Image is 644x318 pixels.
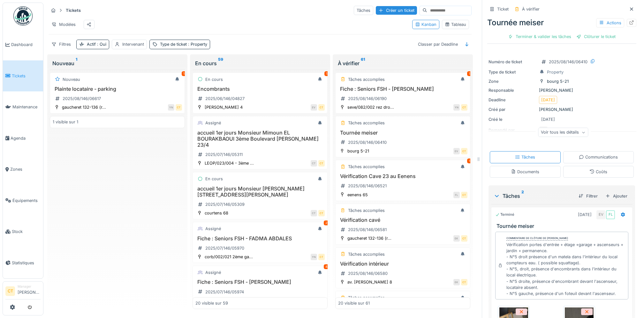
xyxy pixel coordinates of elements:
[347,192,368,198] div: eenens 65
[53,86,182,92] h3: Plainte locataire - parking
[3,247,43,279] a: Statistiques
[541,97,555,103] div: [DATE]
[461,192,467,198] div: CT
[489,106,536,112] div: Créé par
[348,96,387,102] div: 2025/08/146/06190
[311,160,317,167] div: CT
[511,169,539,175] div: Documents
[63,96,101,102] div: 2025/08/146/06617
[160,41,207,47] div: Type de ticket
[506,236,568,241] div: Commentaire de clôture de [PERSON_NAME]
[338,130,467,136] h3: Tournée meiser
[11,135,41,141] span: Agenda
[415,21,436,27] div: Kanban
[318,104,325,111] div: CT
[96,42,106,47] span: : Oui
[3,91,43,123] a: Maintenance
[318,210,325,216] div: CT
[445,21,466,27] div: Tableau
[487,17,636,28] div: Tournée meiser
[53,119,78,125] div: 1 visible sur 1
[467,71,472,76] div: 1
[415,40,461,49] div: Classer par Deadline
[497,6,509,12] div: Ticket
[348,295,385,301] div: Tâches accomplies
[187,42,207,47] span: : Property
[489,69,536,75] div: Type de ticket
[3,60,43,92] a: Tickets
[596,18,624,27] div: Actions
[461,148,467,154] div: CT
[205,269,221,275] div: Assigné
[11,42,41,48] span: Dashboard
[489,106,635,112] div: [PERSON_NAME]
[5,284,41,299] a: CT Manager[PERSON_NAME]
[63,7,83,13] strong: Tickets
[461,279,467,285] div: CT
[453,148,460,154] div: EV
[12,229,41,235] span: Stock
[13,6,33,26] img: Badge_color-CXgf-gQk.svg
[3,216,43,247] a: Stock
[348,120,385,126] div: Tâches accomplies
[354,6,373,15] div: Tâches
[205,104,243,110] div: [PERSON_NAME] 4
[347,279,392,285] div: av. [PERSON_NAME] 8
[168,104,174,111] div: YN
[205,289,244,295] div: 2025/07/146/05974
[3,123,43,154] a: Agenda
[12,198,41,204] span: Équipements
[549,59,587,65] div: 2025/08/146/06410
[589,169,607,175] div: Coûts
[49,40,74,49] div: Filtres
[311,254,317,260] div: YN
[62,104,106,110] div: gaucheret 132-136 (r...
[338,59,468,67] div: À vérifier
[376,6,417,15] div: Créer un ticket
[541,116,555,122] div: [DATE]
[205,96,245,102] div: 2025/06/146/04827
[205,120,221,126] div: Assigné
[318,160,325,167] div: CT
[338,173,467,179] h3: Vérification Cave 23 au Eenens
[576,192,600,200] div: Filtrer
[348,164,385,170] div: Tâches accomplies
[348,207,385,213] div: Tâches accomplies
[3,154,43,185] a: Zones
[195,86,325,92] h3: Encombrants
[205,76,223,82] div: En cours
[205,210,228,216] div: courtens 68
[205,226,221,232] div: Assigné
[578,212,592,218] div: [DATE]
[496,223,630,229] h3: Tournée meiser
[205,151,243,158] div: 2025/07/146/05311
[122,41,144,47] div: Intervenant
[348,139,387,145] div: 2025/08/146/06410
[461,235,467,242] div: CT
[467,159,472,163] div: 1
[205,201,245,207] div: 2025/07/146/05309
[338,86,467,92] h3: Fiche : Seniors FSH - [PERSON_NAME]
[218,59,223,67] sup: 59
[195,300,228,306] div: 20 visible sur 59
[12,104,41,110] span: Maintenance
[52,59,182,67] div: Nouveau
[324,221,329,225] div: 2
[348,270,388,276] div: 2025/08/146/06580
[505,32,574,41] div: Terminer & valider les tâches
[453,235,460,242] div: EK
[182,71,186,76] div: 1
[361,59,365,67] sup: 61
[603,192,630,200] div: Ajouter
[76,59,77,67] sup: 1
[205,245,244,251] div: 2025/07/146/05970
[574,32,618,41] div: Clôturer le ticket
[515,154,535,160] div: Tâches
[489,97,536,103] div: Deadline
[195,59,325,67] div: En cours
[12,73,41,79] span: Tickets
[547,69,564,75] div: Property
[495,212,514,217] div: Terminé
[347,104,394,110] div: seve/082/002 rez dro...
[489,78,536,84] div: Zone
